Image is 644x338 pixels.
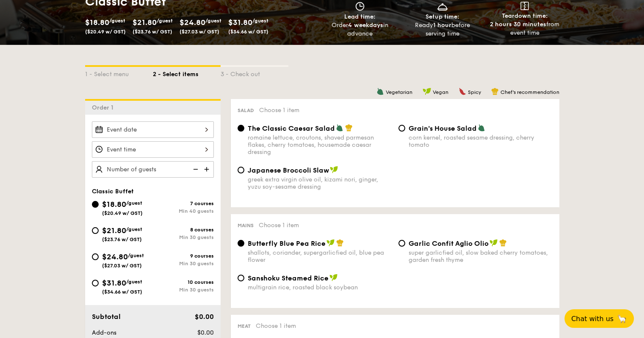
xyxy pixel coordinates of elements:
span: ($23.76 w/ GST) [102,236,142,242]
span: Spicy [468,89,481,95]
div: Min 30 guests [153,261,214,267]
img: icon-dish.430c3a2e.svg [436,2,449,11]
input: Japanese Broccoli Slawgreek extra virgin olive oil, kizami nori, ginger, yuzu soy-sesame dressing [238,167,244,173]
div: shallots, coriander, supergarlicfied oil, blue pea flower [248,249,392,264]
span: ($20.49 w/ GST) [102,210,143,216]
div: from event time [487,20,563,37]
span: Choose 1 item [259,222,299,229]
span: Sanshoku Steamed Rice [248,274,329,282]
span: /guest [252,18,268,24]
div: Min 30 guests [153,234,214,240]
input: $18.80/guest($20.49 w/ GST)7 coursesMin 40 guests [92,201,99,208]
span: Salad [238,107,254,113]
img: icon-reduce.1d2dbef1.svg [188,161,201,177]
div: corn kernel, roasted sesame dressing, cherry tomato [409,134,553,148]
span: The Classic Caesar Salad [248,124,335,132]
span: ($20.49 w/ GST) [85,29,126,35]
img: icon-vegan.f8ff3823.svg [330,166,338,173]
span: Japanese Broccoli Slaw [248,166,329,174]
input: $24.80/guest($27.03 w/ GST)9 coursesMin 30 guests [92,253,99,260]
span: Setup time: [426,13,459,20]
img: icon-vegetarian.fe4039eb.svg [478,124,485,132]
button: Chat with us🦙 [564,309,634,328]
div: multigrain rice, roasted black soybean [248,284,392,291]
div: 10 courses [153,279,214,285]
img: icon-teardown.65201eee.svg [520,2,529,10]
span: Classic Buffet [92,188,134,195]
input: Garlic Confit Aglio Oliosuper garlicfied oil, slow baked cherry tomatoes, garden fresh thyme [398,240,405,247]
input: Sanshoku Steamed Ricemultigrain rice, roasted black soybean [238,275,244,281]
img: icon-spicy.37a8142b.svg [459,88,466,95]
span: Lead time: [344,13,376,20]
img: icon-vegetarian.fe4039eb.svg [376,88,384,95]
span: ($34.66 w/ GST) [228,29,268,35]
div: Min 40 guests [153,208,214,214]
span: /guest [126,279,142,285]
span: Choose 1 item [259,107,299,114]
img: icon-clock.2db775ea.svg [354,2,366,11]
div: super garlicfied oil, slow baked cherry tomatoes, garden fresh thyme [409,249,553,264]
div: romaine lettuce, croutons, shaved parmesan flakes, cherry tomatoes, housemade caesar dressing [248,134,392,156]
span: $18.80 [85,18,109,27]
input: Event date [92,121,214,138]
span: ($27.03 w/ GST) [180,29,219,35]
img: icon-chef-hat.a58ddaea.svg [491,88,499,95]
span: Grain's House Salad [409,124,477,132]
span: ($34.66 w/ GST) [102,289,142,295]
img: icon-chef-hat.a58ddaea.svg [345,124,353,132]
span: $0.00 [197,329,213,336]
span: /guest [128,253,144,258]
span: $21.80 [102,226,126,235]
span: /guest [126,226,142,232]
span: 🦙 [617,314,627,324]
div: 1 - Select menu [85,67,153,79]
strong: 4 weekdays [348,22,383,29]
img: icon-vegan.f8ff3823.svg [489,239,498,247]
span: $31.80 [228,18,252,27]
span: Chat with us [571,315,614,323]
span: $24.80 [180,18,205,27]
span: $24.80 [102,252,128,261]
span: Add-ons [92,329,116,336]
span: Mains [238,223,254,228]
span: $18.80 [102,200,126,209]
div: 7 courses [153,201,214,206]
span: Choose 1 item [256,322,296,330]
strong: 1 hour [433,22,451,29]
input: Grain's House Saladcorn kernel, roasted sesame dressing, cherry tomato [398,125,405,132]
input: $31.80/guest($34.66 w/ GST)10 coursesMin 30 guests [92,280,99,286]
div: 9 courses [153,253,214,259]
input: The Classic Caesar Saladromaine lettuce, croutons, shaved parmesan flakes, cherry tomatoes, house... [238,125,244,132]
input: Butterfly Blue Pea Riceshallots, coriander, supergarlicfied oil, blue pea flower [238,240,244,247]
span: Meat [238,323,251,329]
span: /guest [126,200,142,206]
span: /guest [157,18,173,24]
span: /guest [205,18,221,24]
div: greek extra virgin olive oil, kizami nori, ginger, yuzu soy-sesame dressing [248,176,392,190]
img: icon-vegan.f8ff3823.svg [329,274,338,281]
div: Ready before serving time [404,21,480,38]
span: Subtotal [92,313,121,321]
span: /guest [109,18,125,24]
span: ($27.03 w/ GST) [102,263,142,269]
span: $0.00 [194,313,213,321]
span: Chef's recommendation [500,89,559,95]
div: 3 - Check out [221,67,288,79]
span: $21.80 [133,18,157,27]
img: icon-vegan.f8ff3823.svg [423,88,431,95]
span: Garlic Confit Aglio Olio [409,239,489,247]
span: ($23.76 w/ GST) [133,29,172,35]
span: Order 1 [92,104,117,111]
span: Vegetarian [386,89,412,95]
div: 2 - Select items [153,67,221,79]
div: Order in advance [322,21,398,38]
img: icon-vegetarian.fe4039eb.svg [336,124,343,132]
div: 8 courses [153,227,214,233]
span: Teardown time: [502,12,548,19]
div: Min 30 guests [153,287,214,293]
input: $21.80/guest($23.76 w/ GST)8 coursesMin 30 guests [92,227,99,234]
span: $31.80 [102,278,126,288]
img: icon-add.58712e84.svg [201,161,214,177]
img: icon-chef-hat.a58ddaea.svg [499,239,507,247]
span: Butterfly Blue Pea Rice [248,239,326,247]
